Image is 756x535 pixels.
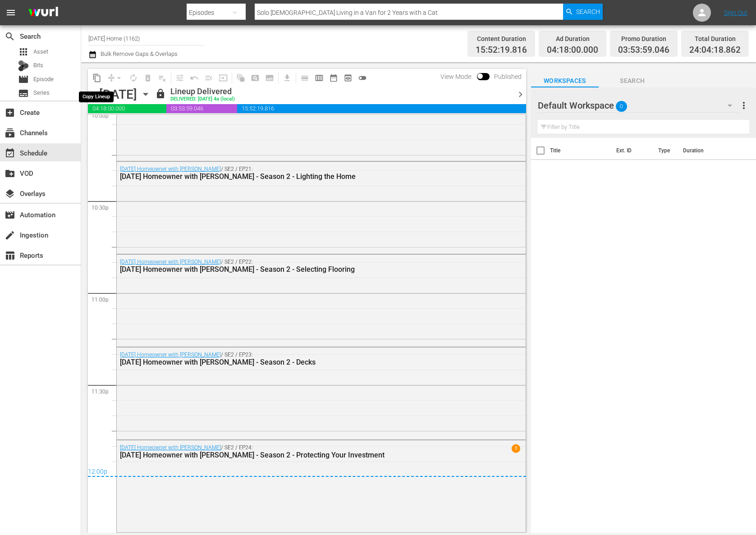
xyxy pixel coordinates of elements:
span: Bulk Remove Gaps & Overlaps [99,50,178,57]
span: 15:52:19.816 [476,45,527,55]
div: Default Workspace [538,93,741,118]
span: Bits [33,61,43,70]
span: Search [576,4,600,20]
span: Schedule [5,148,15,159]
span: Channels [5,128,15,138]
span: toggle_off [358,73,367,82]
div: [DATE] Homeowner with [PERSON_NAME] - Season 2 - Protecting Your Investment [120,451,474,459]
span: Download as CSV [277,69,294,87]
span: 04:18:00.000 [547,45,598,55]
span: lock [155,88,166,99]
div: / SE2 / EP23: [120,352,474,366]
span: date_range_outlined [329,73,338,82]
div: / SE2 / EP24: [120,444,474,459]
span: more_vert [738,100,749,111]
a: [DATE] Homeowner with [PERSON_NAME] [120,166,221,172]
div: Promo Duration [618,32,669,45]
span: VOD [5,168,15,179]
span: Create [5,107,15,118]
span: Automation [5,210,15,220]
div: [DATE] Homeowner with [PERSON_NAME] - Season 2 - Selecting Flooring [120,265,474,274]
span: View Backup [341,71,355,85]
span: Episode [18,74,29,85]
div: 12:00p [88,468,526,477]
div: [DATE] [99,87,137,102]
a: [DATE] Homeowner with [PERSON_NAME] [120,259,221,265]
span: Asset [18,46,29,57]
span: Week Calendar View [312,71,326,85]
span: menu [5,7,16,18]
span: Episode [33,75,54,84]
span: 0 [616,97,627,116]
img: ans4CAIJ8jUAAAAAAAAAAAAAAAAAAAAAAAAgQb4GAAAAAAAAAAAAAAAAAAAAAAAAJMjXAAAAAAAAAAAAAAAAAAAAAAAAgAT5G... [22,2,65,23]
span: 24 hours Lineup View is OFF [355,71,370,85]
button: more_vert [738,95,749,116]
span: calendar_view_week_outlined [315,73,324,82]
th: Duration [678,138,732,163]
span: Workspaces [531,75,599,87]
span: 1 [512,444,520,453]
span: Toggle to switch from Published to Draft view. [477,73,483,79]
span: View Mode: [436,73,477,80]
span: Search [599,75,666,87]
div: / SE2 / EP22: [120,259,474,274]
span: preview_outlined [344,73,353,82]
span: 15:52:19.816 [237,104,526,113]
span: 24:04:18.862 [689,45,741,55]
div: Content Duration [476,32,527,45]
span: table_chart [5,250,15,261]
div: DELIVERED: [DATE] 4a (local) [170,96,235,102]
span: Ingestion [5,230,15,241]
span: chevron_left [88,89,99,100]
span: 03:53:59.046 [618,45,669,55]
span: Month Calendar View [326,71,341,85]
span: Search [5,31,15,42]
span: chevron_right [515,89,526,100]
span: Refresh All Search Blocks [230,69,248,87]
span: Series [33,88,50,97]
div: Ad Duration [547,32,598,45]
div: Total Duration [689,32,741,45]
div: [DATE] Homeowner with [PERSON_NAME] - Season 2 - Decks [120,358,474,366]
a: [DATE] Homeowner with [PERSON_NAME] [120,444,221,451]
span: 03:53:59.046 [166,104,237,113]
span: layers [5,188,15,199]
span: Remove Gaps & Overlaps [104,71,126,85]
span: Series [18,88,29,99]
div: / SE2 / EP21: [120,166,474,181]
span: content_copy [92,73,101,82]
div: Bits [18,60,29,71]
a: [DATE] Homeowner with [PERSON_NAME] [120,352,221,358]
a: Sign Out [724,9,747,16]
div: [DATE] Homeowner with [PERSON_NAME] - Season 2 - Lighting the Home [120,172,474,181]
th: Ext. ID [611,138,653,163]
span: Asset [33,47,48,56]
th: Title [550,138,611,163]
div: Lineup Delivered [170,87,235,96]
th: Type [653,138,678,163]
span: Published [490,73,526,80]
span: Clear Lineup [155,71,170,85]
span: 04:18:00.000 [88,104,166,113]
button: Search [563,4,603,20]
